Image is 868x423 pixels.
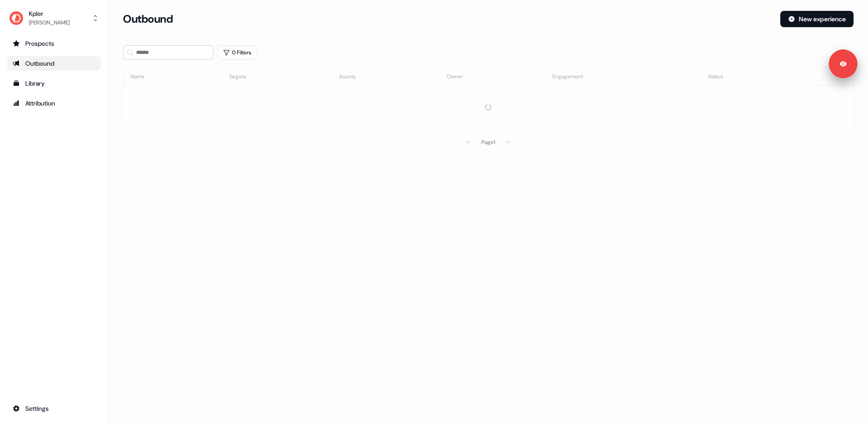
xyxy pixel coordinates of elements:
[123,12,173,26] h3: Outbound
[7,76,101,91] a: Go to templates
[13,79,95,88] div: Library
[29,18,70,27] div: [PERSON_NAME]
[7,56,101,71] a: Go to outbound experience
[13,99,95,108] div: Attribution
[217,45,257,60] button: 0 Filters
[13,404,95,413] div: Settings
[7,7,101,29] button: Kpler[PERSON_NAME]
[780,11,854,27] button: New experience
[29,9,70,18] div: Kpler
[7,36,101,51] a: Go to prospects
[7,96,101,111] a: Go to attribution
[13,39,95,48] div: Prospects
[7,401,101,416] a: Go to integrations
[13,59,95,68] div: Outbound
